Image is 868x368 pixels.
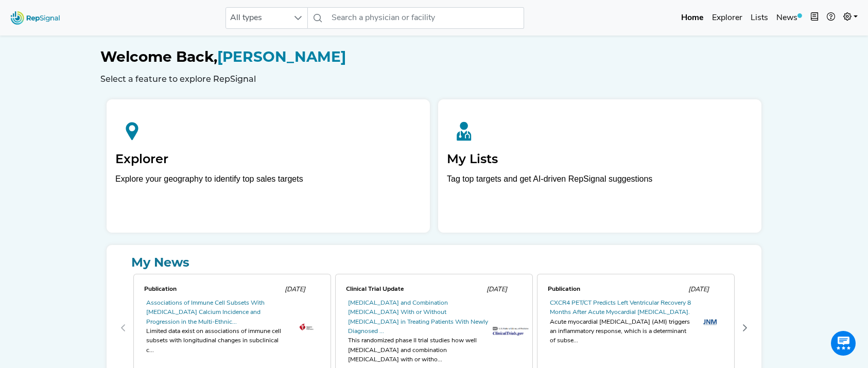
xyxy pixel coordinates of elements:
[100,74,768,84] h6: Select a feature to explore RepSignal
[703,319,717,325] img: th
[438,99,761,233] a: My ListsTag top targets and get AI-driven RepSignal suggestions
[107,99,430,233] a: ExplorerExplore your geography to identify top sales targets
[146,327,287,355] div: Limited data exist on associations of immune cell subsets with longitudinal changes in subclinica...
[346,286,404,292] span: Clinical Trial Update
[806,8,823,28] button: Intel Book
[708,8,747,28] a: Explorer
[447,152,753,167] h2: My Lists
[493,327,529,336] img: trials_logo.af2b3be5.png
[144,286,177,292] span: Publication
[772,8,806,28] a: News
[677,8,708,28] a: Home
[348,300,488,335] a: [MEDICAL_DATA] and Combination [MEDICAL_DATA] With or Without [MEDICAL_DATA] in Treating Patients...
[550,318,691,346] div: Acute myocardial [MEDICAL_DATA] (AMI) triggers an inflammatory response, which is a determinant o...
[285,286,305,293] span: [DATE]
[327,7,524,29] input: Search a physician or facility
[100,48,768,66] h1: [PERSON_NAME]
[688,286,709,293] span: [DATE]
[550,300,691,316] a: CXCR4 PET/CT Predicts Left Ventricular Recovery 8 Months After Acute Myocardial [MEDICAL_DATA].
[487,286,507,293] span: [DATE]
[100,48,217,65] span: Welcome Back,
[300,323,314,330] img: OIP.sKUSDzF5eD1YKMfdriE9RwHaEA
[115,152,421,167] h2: Explorer
[115,253,753,272] a: My News
[146,300,265,325] a: Associations of Immune Cell Subsets With [MEDICAL_DATA] Calcium Incidence and Progression in the ...
[548,286,580,292] span: Publication
[115,173,421,185] div: Explore your geography to identify top sales targets
[226,8,288,28] span: All types
[737,320,753,336] button: Next Page
[348,336,489,364] div: This randomized phase II trial studies how well [MEDICAL_DATA] and combination [MEDICAL_DATA] wit...
[747,8,772,28] a: Lists
[447,173,753,203] p: Tag top targets and get AI-driven RepSignal suggestions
